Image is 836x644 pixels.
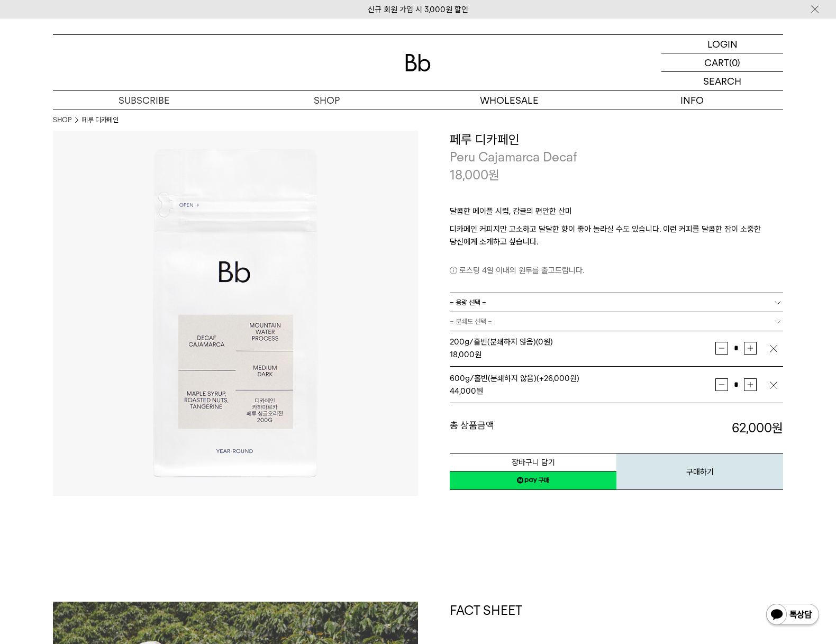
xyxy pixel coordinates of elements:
[235,91,418,110] a: SHOP
[450,453,616,471] button: 장바구니 담기
[488,167,499,183] span: 원
[765,603,820,628] img: 카카오톡 채널 1:1 채팅 버튼
[450,312,492,331] span: = 분쇄도 선택 =
[744,342,757,355] button: 증가
[53,131,418,496] img: 페루 디카페인
[661,53,783,72] a: CART (0)
[53,115,71,125] a: SHOP
[768,343,779,354] img: 삭제
[82,115,119,125] li: 페루 디카페인
[744,378,757,391] button: 증가
[732,420,783,436] strong: 62,000
[450,386,476,396] strong: 44,000
[450,385,715,397] div: 원
[450,374,579,383] span: 600g/홀빈(분쇄하지 않음) (+26,000원)
[450,264,783,277] p: 로스팅 4일 이내의 원두를 출고드립니다.
[450,205,783,223] p: 달콤한 메이플 시럽, 감귤의 편안한 산미
[450,419,616,437] dt: 총 상품금액
[768,380,779,391] img: 삭제
[450,223,783,248] p: 디카페인 커피지만 고소하고 달달한 향이 좋아 놀라실 수도 있습니다. 이런 커피를 달콤한 잠이 소중한 당신에게 소개하고 싶습니다.
[450,337,553,347] span: 200g/홀빈(분쇄하지 않음) (0원)
[707,35,738,53] p: LOGIN
[450,131,783,149] h3: 페루 디카페인
[450,350,475,359] strong: 18,000
[450,148,783,166] p: Peru Cajamarca Decaf
[450,471,616,490] a: 새창
[53,91,235,110] a: SUBSCRIBE
[616,453,783,490] button: 구매하기
[729,53,740,71] p: (0)
[450,166,499,184] p: 18,000
[772,420,783,436] b: 원
[418,91,601,110] p: WHOLESALE
[601,91,783,110] p: INFO
[405,54,431,71] img: 로고
[704,53,729,71] p: CART
[368,5,468,14] a: 신규 회원 가입 시 3,000원 할인
[715,378,728,391] button: 감소
[715,342,728,355] button: 감소
[661,35,783,53] a: LOGIN
[703,72,741,90] p: SEARCH
[450,348,715,361] div: 원
[450,293,486,312] span: = 용량 선택 =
